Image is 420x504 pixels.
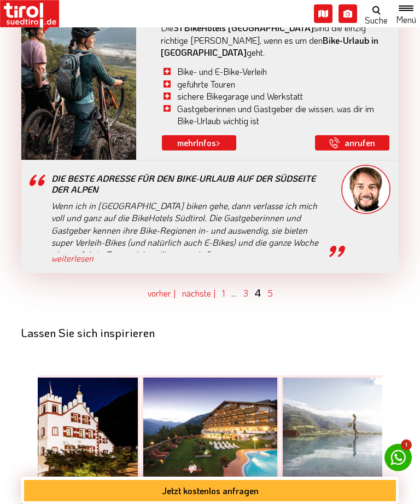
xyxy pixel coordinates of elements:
[162,135,236,150] a: mehrInfos>
[182,287,215,299] a: nächste |
[255,286,261,299] a: 4
[339,4,357,23] i: Fotogalerie
[401,439,412,450] span: 1
[51,200,325,261] p: Wenn ich in [GEOGRAPHIC_DATA] biken gehe, dann verlasse ich mich voll und ganz auf die BikeHotels...
[267,287,273,299] a: 5
[21,326,399,339] div: Lassen Sie sich inspirieren
[392,3,420,24] button: Toggle navigation
[148,287,176,299] a: vorher |
[341,165,390,214] img: frag-markus.png
[384,444,412,471] a: 1
[231,287,236,299] li: ...
[315,135,389,150] a: anrufen
[161,22,381,59] p: Die sind die einzig richtige [PERSON_NAME], wenn es um den geht.
[161,103,390,128] li: Gastgeberinnen und Gastgeber die wissen, was dir im Bike-Urlaub wichtig ist
[51,165,325,194] div: Die beste Adresse für den Bike-Urlaub auf der Südseite der Alpen
[177,137,196,148] span: mehr
[51,252,325,264] a: weiterlesen
[314,4,332,23] i: Karte öffnen
[161,34,378,58] strong: Bike-Urlaub in [GEOGRAPHIC_DATA]
[161,78,390,90] li: geführte Touren
[243,287,248,299] a: 3
[24,480,396,501] button: Jetzt kostenlos anfragen
[222,287,225,299] a: 1
[161,66,390,78] li: Bike- und E-Bike-Verleih
[216,137,220,148] span: >
[161,90,390,102] li: sichere Bikegarage und Werkstatt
